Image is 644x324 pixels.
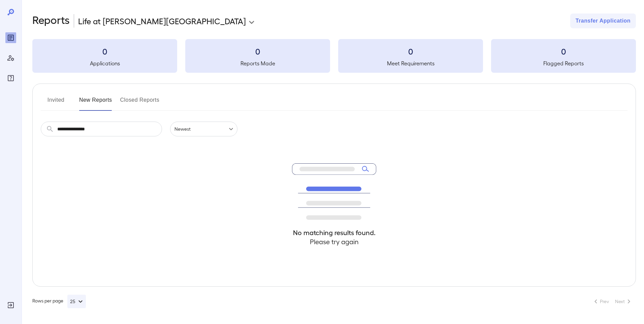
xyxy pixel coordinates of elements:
h2: Reports [32,13,70,28]
button: Closed Reports [120,95,160,111]
h4: Please try again [292,237,376,246]
h4: No matching results found. [292,228,376,237]
div: Newest [170,122,237,136]
h3: 0 [338,46,483,57]
div: FAQ [5,73,16,84]
nav: pagination navigation [589,296,636,307]
div: Log Out [5,300,16,311]
div: Manage Users [5,53,16,63]
button: New Reports [79,95,112,111]
summary: 0Applications0Reports Made0Meet Requirements0Flagged Reports [32,39,636,73]
button: Invited [41,95,71,111]
h3: 0 [32,46,177,57]
div: Reports [5,32,16,43]
button: 25 [67,295,86,308]
p: Life at [PERSON_NAME][GEOGRAPHIC_DATA] [78,15,246,26]
h3: 0 [185,46,330,57]
h5: Meet Requirements [338,59,483,67]
h3: 0 [491,46,636,57]
h5: Reports Made [185,59,330,67]
div: Rows per page [32,295,86,308]
h5: Flagged Reports [491,59,636,67]
h5: Applications [32,59,177,67]
button: Transfer Application [570,13,636,28]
